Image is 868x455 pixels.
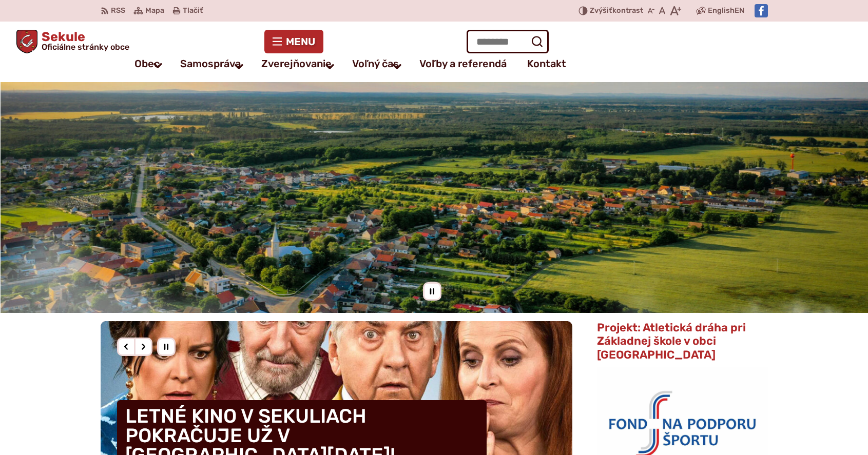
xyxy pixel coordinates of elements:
[527,53,566,74] a: Kontakt
[227,54,251,78] button: Otvoriť podmenu pre
[261,53,332,74] a: Zverejňovanie
[16,30,129,53] a: Logo Sekule, prejsť na domovskú stránku.
[111,5,125,17] span: RSS
[157,338,176,356] div: Pozastaviť pohyb slajdera
[419,53,507,74] a: Voľby a referendá
[708,5,735,17] span: English
[385,54,409,78] button: Otvoriť podmenu pre
[735,5,744,17] span: EN
[180,53,241,74] a: Samospráva
[134,53,160,74] a: Obec
[146,53,170,77] button: Otvoriť podmenu pre
[264,30,323,53] button: Menu
[37,30,129,51] h1: Sekule
[318,54,342,78] button: Otvoriť podmenu pre Zverejňovanie
[286,37,315,46] span: Menu
[590,7,643,15] span: kontrast
[590,6,612,15] span: Zvýšiť
[16,30,37,53] img: Prejsť na domovskú stránku
[423,282,441,301] div: Pozastaviť pohyb slajdera
[597,321,746,362] span: Projekt: Atletická dráha pri Základnej škole v obci [GEOGRAPHIC_DATA]
[145,5,164,17] span: Mapa
[42,43,129,51] span: Oficiálne stránky obce
[183,7,203,15] span: Tlačiť
[755,4,768,17] img: Prejsť na Facebook stránku
[706,5,746,17] a: English EN
[352,53,399,74] a: Voľný čas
